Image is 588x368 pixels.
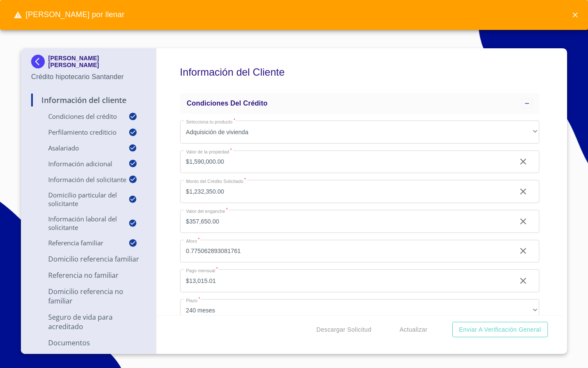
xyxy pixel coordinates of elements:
[513,211,533,232] button: clear input
[513,151,533,172] button: clear input
[7,6,131,24] span: [PERSON_NAME] por llenar
[399,324,427,335] span: Actualizar
[180,121,539,144] div: Adquisición de vivienda
[31,55,48,68] img: Docupass spot blue
[31,238,128,247] p: Referencia Familiar
[513,241,533,261] button: clear input
[31,312,146,331] p: Seguro de Vida para Acreditado
[396,322,431,338] button: Actualizar
[31,55,146,72] div: [PERSON_NAME] [PERSON_NAME]
[313,322,375,338] button: Descargar Solicitud
[31,95,146,105] p: Información del Cliente
[31,72,146,82] p: Crédito hipotecario Santander
[31,144,128,152] p: Asalariado
[31,271,146,280] p: Referencia No Familiar
[566,6,585,24] button: close
[180,93,539,114] div: Condiciones del Crédito
[31,128,128,136] p: Perfilamiento crediticio
[187,100,268,107] span: Condiciones del Crédito
[316,324,371,335] span: Descargar Solicitud
[31,159,128,168] p: Información adicional
[31,287,146,306] p: Domicilio Referencia No Familiar
[513,271,533,291] button: clear input
[459,324,541,335] span: Enviar a Verificación General
[48,55,146,68] p: [PERSON_NAME] [PERSON_NAME]
[31,191,128,208] p: Domicilio Particular del Solicitante
[31,112,128,121] p: Condiciones del Crédito
[31,338,146,347] p: Documentos
[452,322,548,338] button: Enviar a Verificación General
[31,215,128,232] p: Información Laboral del Solicitante
[180,299,539,322] div: 240 meses
[180,55,539,90] h5: Información del Cliente
[31,175,128,184] p: Información del Solicitante
[513,181,533,202] button: clear input
[31,254,146,264] p: Domicilio Referencia Familiar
